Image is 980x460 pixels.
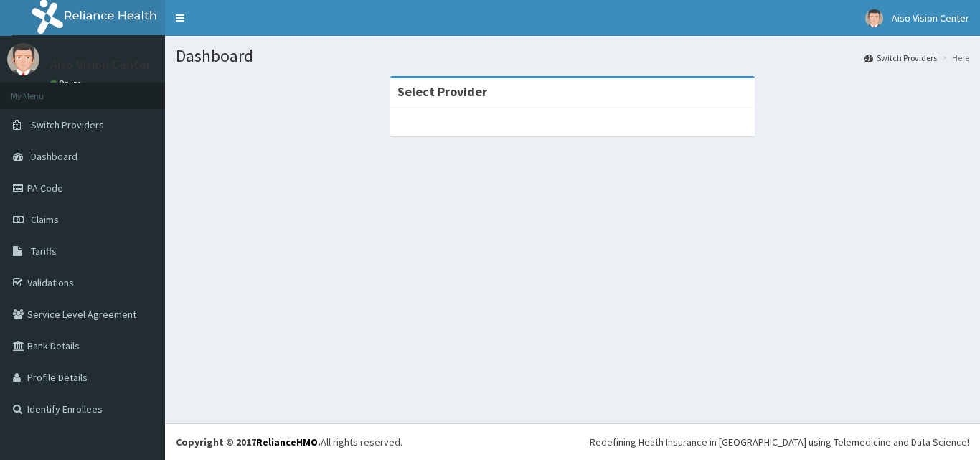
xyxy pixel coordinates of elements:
span: Aiso Vision Center [892,11,969,24]
footer: All rights reserved. [165,423,980,460]
img: User Image [7,43,39,75]
strong: Select Provider [397,83,487,100]
a: RelianceHMO [256,436,318,449]
span: Switch Providers [31,118,104,131]
img: User Image [865,9,883,27]
a: Online [50,78,85,88]
div: Redefining Heath Insurance in [GEOGRAPHIC_DATA] using Telemedicine and Data Science! [590,435,969,449]
strong: Copyright © 2017 . [176,436,321,449]
h1: Dashboard [176,47,969,65]
a: Switch Providers [864,52,937,64]
li: Here [938,52,969,64]
p: Aiso Vision Center [50,58,151,71]
span: Tariffs [31,245,57,258]
span: Dashboard [31,150,77,163]
span: Claims [31,213,59,226]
